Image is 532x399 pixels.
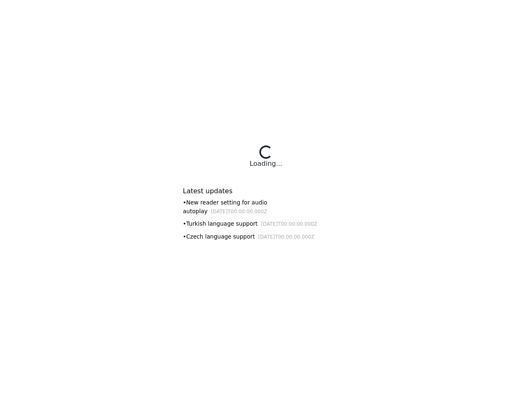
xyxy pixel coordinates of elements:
h6: Latest updates [183,187,349,195]
div: • Czech language support [183,232,349,241]
small: [DATE]T00:00:00.000Z [211,209,267,214]
div: • New reader setting for audio autoplay [183,198,349,215]
small: [DATE]T00:00:00.000Z [261,221,318,227]
div: Loading... [250,159,282,169]
small: [DATE]T00:00:00.000Z [258,234,315,240]
div: • Turkish language support [183,219,349,228]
